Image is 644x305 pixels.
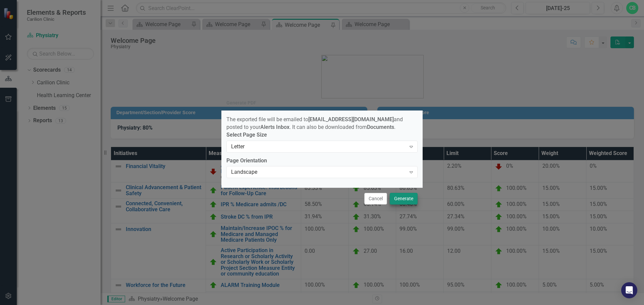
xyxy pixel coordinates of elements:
div: Letter [231,143,406,150]
div: Open Intercom Messenger [621,282,637,298]
span: The exported file will be emailed to and posted to your . It can also be downloaded from . [226,116,403,130]
strong: Alerts Inbox [260,124,289,130]
strong: Documents [367,124,394,130]
label: Select Page Size [226,131,418,139]
div: Generate PDF [226,100,256,105]
div: Landscape [231,168,406,176]
strong: [EMAIL_ADDRESS][DOMAIN_NAME] [308,116,394,123]
label: Page Orientation [226,157,418,165]
button: Cancel [364,193,387,205]
button: Generate [390,193,418,205]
